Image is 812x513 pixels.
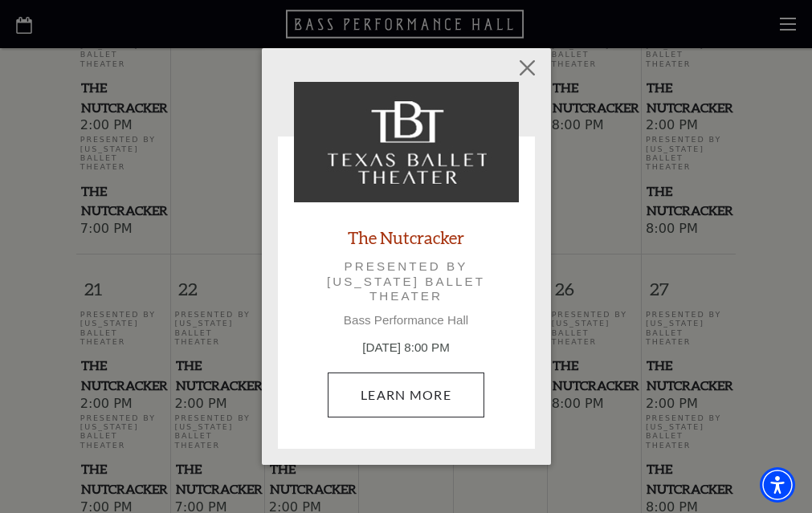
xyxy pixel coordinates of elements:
p: Presented by [US_STATE] Ballet Theater [316,259,496,303]
img: The Nutcracker [294,82,519,202]
p: [DATE] 8:00 PM [294,339,519,357]
a: December 19, 8:00 PM Learn More [328,373,484,417]
button: Close [512,52,542,83]
p: Bass Performance Hall [294,313,519,328]
div: Accessibility Menu [760,467,795,503]
a: The Nutcracker [348,226,464,248]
